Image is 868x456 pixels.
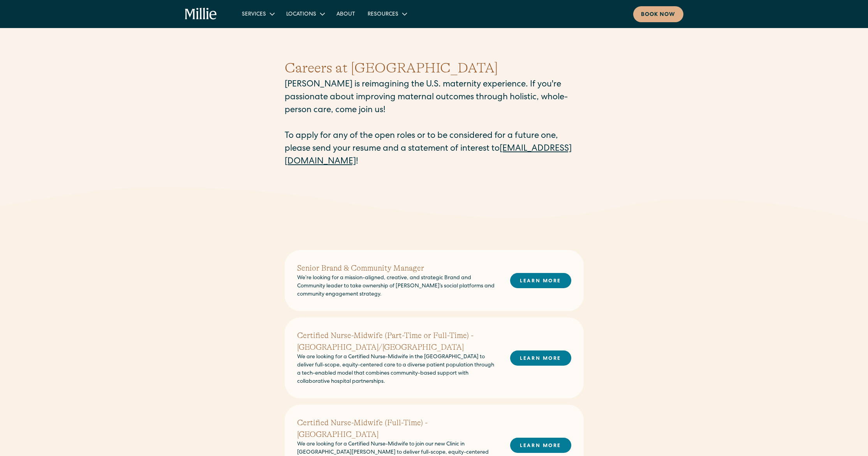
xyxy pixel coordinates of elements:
[185,8,217,20] a: home
[510,273,571,288] a: LEARN MORE
[297,417,498,440] h2: Certified Nurse-Midwife (Full-Time) - [GEOGRAPHIC_DATA]
[633,6,683,22] a: Book now
[285,58,584,79] h1: Careers at [GEOGRAPHIC_DATA]
[297,353,498,386] p: We are looking for a Certified Nurse-Midwife in the [GEOGRAPHIC_DATA] to deliver full-scope, equi...
[242,11,266,19] div: Services
[641,11,676,19] div: Book now
[280,7,330,20] div: Locations
[510,350,571,366] a: LEARN MORE
[361,7,412,20] div: Resources
[236,7,280,20] div: Services
[286,11,316,19] div: Locations
[285,79,584,169] p: [PERSON_NAME] is reimagining the U.S. maternity experience. If you're passionate about improving ...
[330,7,361,20] a: About
[368,11,398,19] div: Resources
[297,262,498,274] h2: Senior Brand & Community Manager
[297,274,498,299] p: We’re looking for a mission-aligned, creative, and strategic Brand and Community leader to take o...
[510,438,571,453] a: LEARN MORE
[297,330,498,353] h2: Certified Nurse-Midwife (Part-Time or Full-Time) - [GEOGRAPHIC_DATA]/[GEOGRAPHIC_DATA]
